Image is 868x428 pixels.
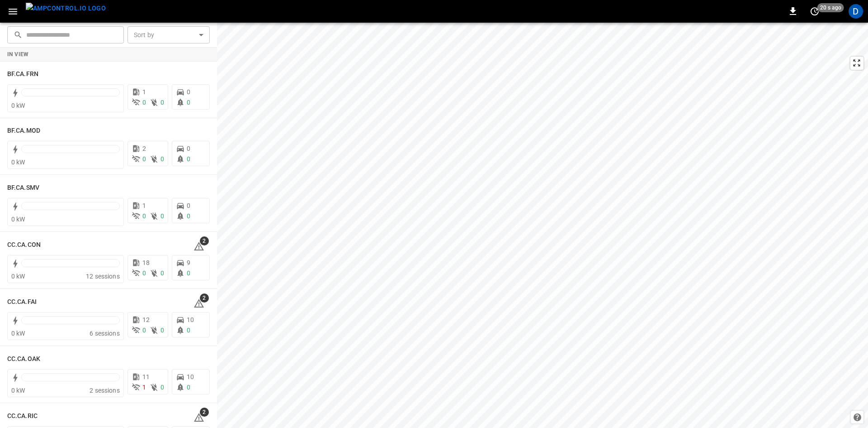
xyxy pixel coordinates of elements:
[90,387,120,394] span: 2 sessions
[7,183,39,193] h6: BF.CA.SMV
[142,259,150,266] span: 18
[160,212,164,220] span: 0
[200,236,209,245] span: 2
[187,269,190,277] span: 0
[187,259,190,266] span: 9
[217,23,868,428] canvas: Map
[187,145,190,152] span: 0
[142,212,146,220] span: 0
[807,4,822,19] button: set refresh interval
[7,354,40,364] h6: CC.CA.OAK
[11,387,25,394] span: 0 kW
[187,316,194,323] span: 10
[160,269,164,277] span: 0
[142,269,146,277] span: 0
[160,99,164,106] span: 0
[160,155,164,163] span: 0
[142,327,146,334] span: 0
[187,212,190,220] span: 0
[817,3,844,12] span: 20 s ago
[11,159,25,166] span: 0 kW
[11,102,25,109] span: 0 kW
[7,411,38,421] h6: CC.CA.RIC
[90,330,120,337] span: 6 sessions
[7,297,37,307] h6: CC.CA.FAI
[86,273,120,280] span: 12 sessions
[142,145,146,152] span: 2
[11,273,25,280] span: 0 kW
[187,99,190,106] span: 0
[142,202,146,209] span: 1
[7,69,38,79] h6: BF.CA.FRN
[142,99,146,106] span: 0
[187,373,194,380] span: 10
[142,88,146,96] span: 1
[187,327,190,334] span: 0
[7,240,41,250] h6: CC.CA.CON
[7,126,40,136] h6: BF.CA.MOD
[187,155,190,163] span: 0
[160,384,164,391] span: 0
[187,384,190,391] span: 0
[26,3,106,14] img: ampcontrol.io logo
[11,216,25,223] span: 0 kW
[142,384,146,391] span: 1
[160,327,164,334] span: 0
[200,293,209,303] span: 2
[200,408,209,417] span: 2
[142,373,150,380] span: 11
[142,155,146,163] span: 0
[11,330,25,337] span: 0 kW
[7,51,29,58] strong: In View
[187,202,190,209] span: 0
[142,316,150,323] span: 12
[187,88,190,96] span: 0
[849,4,863,19] div: profile-icon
